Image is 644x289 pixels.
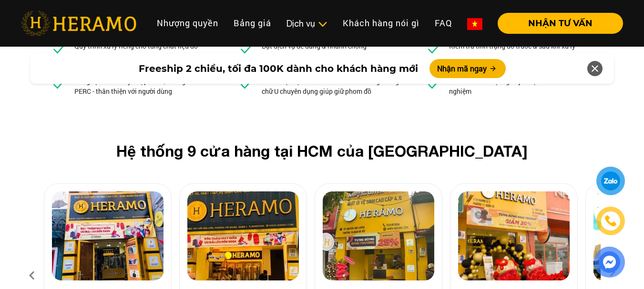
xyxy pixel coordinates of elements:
a: FAQ [427,13,460,33]
a: NHẬN TƯ VẤN [490,19,623,28]
img: heramo-logo.png [21,11,136,36]
a: phone-icon [598,208,624,234]
img: heramo-197-nguyen-van-luong [323,191,434,280]
img: heramo-18a-71-nguyen-thi-minh-khai-quan-1 [52,191,164,280]
a: Nhượng quyền [149,13,226,33]
a: Bảng giá [226,13,279,33]
img: subToggleIcon [317,20,327,29]
img: vn-flag.png [467,18,482,30]
button: Nhận mã ngay [429,59,506,78]
h2: Hệ thống 9 cửa hàng tại HCM của [GEOGRAPHIC_DATA] [59,142,585,160]
img: heramo-13c-ho-hao-hon-quan-1 [187,191,299,280]
img: heramo-179b-duong-3-thang-2-phuong-11-quan-10 [458,191,570,280]
img: phone-icon [605,216,616,226]
a: Khách hàng nói gì [335,13,427,33]
span: Freeship 2 chiều, tối đa 100K dành cho khách hàng mới [139,61,418,76]
button: NHẬN TƯ VẤN [498,13,623,34]
div: Dịch vụ [286,17,327,30]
